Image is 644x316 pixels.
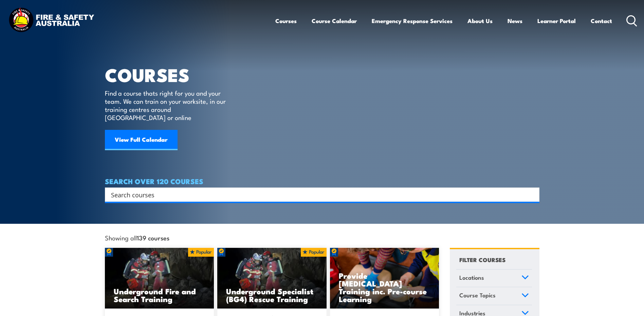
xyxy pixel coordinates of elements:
[111,190,525,200] input: Search input
[217,248,327,309] img: Underground mine rescue
[537,12,576,30] a: Learner Portal
[528,190,537,199] button: Search magnifier button
[372,12,453,30] a: Emergency Response Services
[105,234,169,241] span: Showing all
[330,248,439,309] img: Low Voltage Rescue and Provide CPR
[508,12,522,30] a: News
[114,287,205,303] h3: Underground Fire and Search Training
[105,66,236,82] h1: COURSES
[459,255,505,264] h4: FILTER COURSES
[226,287,318,303] h3: Underground Specialist (BG4) Rescue Training
[456,270,532,287] a: Locations
[467,12,493,30] a: About Us
[217,248,327,309] a: Underground Specialist (BG4) Rescue Training
[339,272,430,303] h3: Provide [MEDICAL_DATA] Training inc. Pre-course Learning
[459,273,484,282] span: Locations
[137,233,169,242] strong: 139 courses
[591,12,612,30] a: Contact
[312,12,357,30] a: Course Calendar
[459,291,496,300] span: Course Topics
[105,130,178,150] a: View Full Calendar
[456,287,532,305] a: Course Topics
[112,190,526,199] form: Search form
[105,89,229,121] p: Find a course thats right for you and your team. We can train on your worksite, in our training c...
[275,12,297,30] a: Courses
[105,248,214,309] img: Underground mine rescue
[330,248,439,309] a: Provide [MEDICAL_DATA] Training inc. Pre-course Learning
[105,177,539,185] h4: SEARCH OVER 120 COURSES
[105,248,214,309] a: Underground Fire and Search Training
